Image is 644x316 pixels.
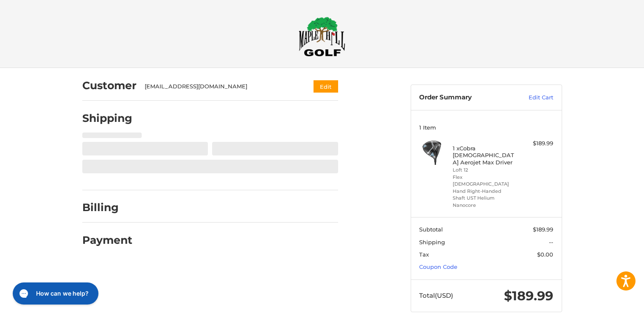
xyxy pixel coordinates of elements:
iframe: Google Customer Reviews [574,293,644,316]
h2: Payment [82,234,132,247]
span: $189.99 [533,226,553,233]
a: Edit Cart [510,93,553,102]
span: Shipping [419,239,445,245]
a: Coupon Code [419,263,457,270]
h4: 1 x Cobra [DEMOGRAPHIC_DATA] Aerojet Max Driver [453,145,518,166]
li: Flex [DEMOGRAPHIC_DATA] [453,174,518,188]
h2: Customer [82,79,137,92]
span: $0.00 [537,251,553,258]
span: Tax [419,251,429,258]
span: Total (USD) [419,291,453,299]
span: $189.99 [504,288,553,304]
li: Shaft UST Helium Nanocore [453,195,518,209]
h2: Billing [82,201,132,214]
h3: Order Summary [419,93,510,102]
h3: 1 Item [419,124,553,131]
li: Hand Right-Handed [453,188,518,195]
h2: Shipping [82,112,132,125]
li: Loft 12 [453,166,518,174]
div: $189.99 [520,139,553,148]
span: Subtotal [419,226,443,233]
button: Edit [314,80,338,93]
img: Maple Hill Golf [299,17,345,56]
iframe: Gorgias live chat messenger [8,279,101,308]
div: [EMAIL_ADDRESS][DOMAIN_NAME] [145,82,297,91]
span: -- [549,239,553,245]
